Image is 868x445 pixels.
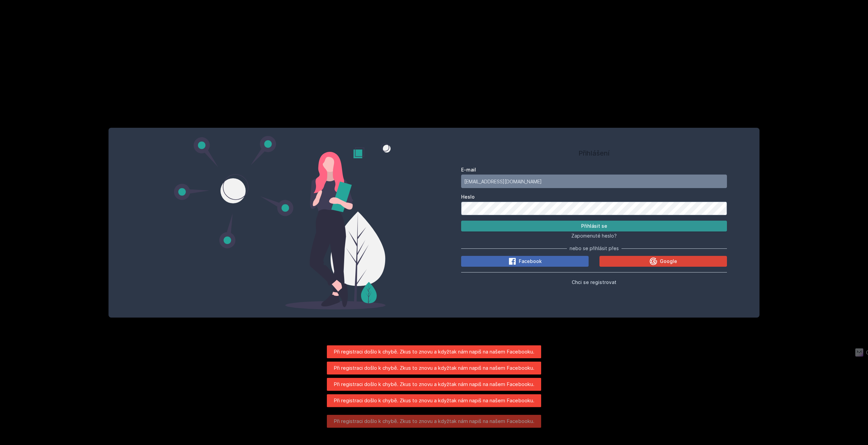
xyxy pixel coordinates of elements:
[660,258,677,265] span: Google
[461,166,727,173] label: E-mail
[327,394,541,407] div: Při registraci došlo k chybě. Zkus to znovu a kdyžtak nám napiš na našem Facebooku.
[461,194,727,200] label: Heslo
[461,175,727,188] input: Tvoje e-mailová adresa
[327,362,541,375] div: Při registraci došlo k chybě. Zkus to znovu a kdyžtak nám napiš na našem Facebooku.
[327,378,541,391] div: Při registraci došlo k chybě. Zkus to znovu a kdyžtak nám napiš na našem Facebooku.
[572,278,616,286] button: Chci se registrovat
[572,279,616,285] span: Chci se registrovat
[327,415,541,428] div: Při registraci došlo k chybě. Zkus to znovu a kdyžtak nám napiš na našem Facebooku.
[327,345,541,358] div: Při registraci došlo k chybě. Zkus to znovu a kdyžtak nám napiš na našem Facebooku.
[461,148,727,158] h1: Přihlášení
[461,256,589,267] button: Facebook
[599,256,727,267] button: Google
[519,258,542,265] span: Facebook
[570,245,619,252] span: nebo se přihlásit přes
[571,233,617,239] span: Zapomenuté heslo?
[461,221,727,231] button: Přihlásit se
